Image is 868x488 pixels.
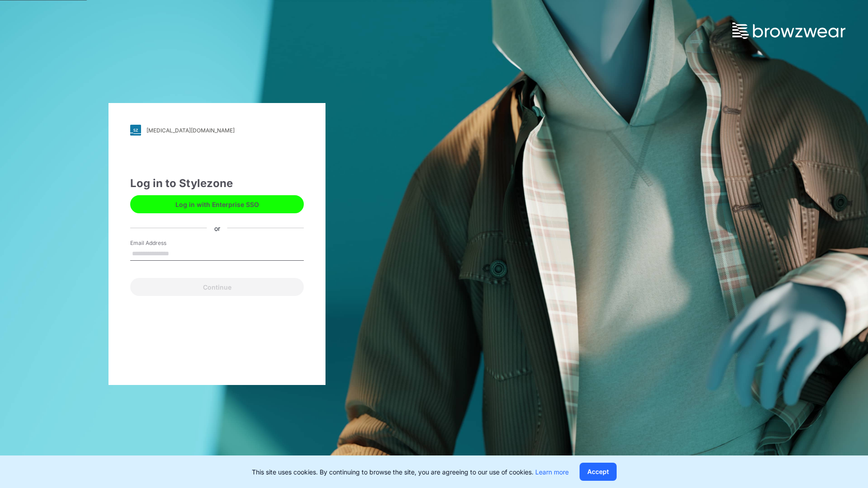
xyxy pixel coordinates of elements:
[130,175,304,192] div: Log in to Stylezone
[130,125,304,136] a: [MEDICAL_DATA][DOMAIN_NAME]
[130,125,141,136] img: svg+xml;base64,PHN2ZyB3aWR0aD0iMjgiIGhlaWdodD0iMjgiIHZpZXdCb3g9IjAgMCAyOCAyOCIgZmlsbD0ibm9uZSIgeG...
[130,195,304,213] button: Log in with Enterprise SSO
[535,468,569,476] a: Learn more
[130,239,193,247] label: Email Address
[146,127,235,134] div: [MEDICAL_DATA][DOMAIN_NAME]
[207,223,227,233] div: or
[252,467,569,477] p: This site uses cookies. By continuing to browse the site, you are agreeing to our use of cookies.
[732,23,845,39] img: browzwear-logo.73288ffb.svg
[580,463,617,481] button: Accept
